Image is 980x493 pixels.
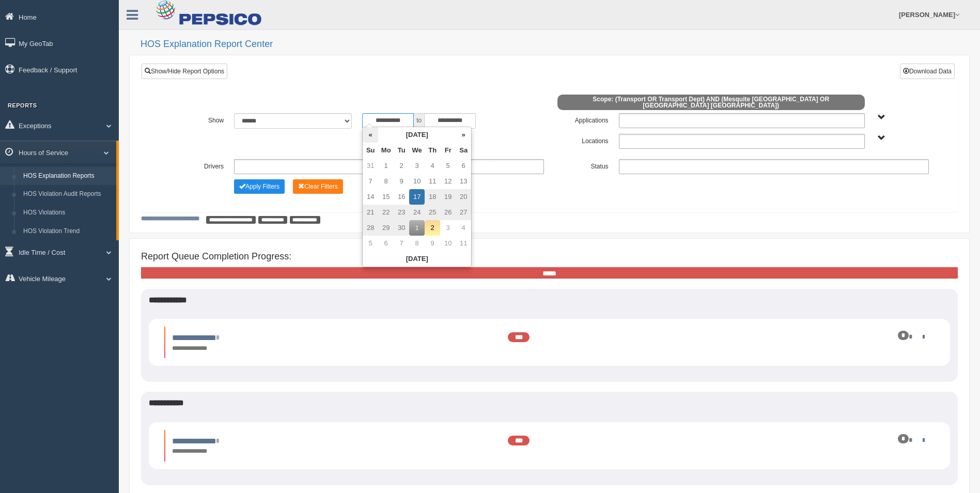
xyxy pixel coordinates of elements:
td: 20 [456,189,471,205]
td: 29 [378,220,394,236]
td: 18 [425,189,440,205]
td: 3 [440,220,456,236]
td: 27 [456,205,471,220]
td: 9 [425,236,440,251]
span: Scope: (Transport OR Transport Dept) AND (Mesquite [GEOGRAPHIC_DATA] OR [GEOGRAPHIC_DATA] [GEOGRA... [557,95,865,110]
td: 12 [440,174,456,189]
td: 17 [409,189,425,205]
td: 2 [394,158,409,174]
td: 1 [378,158,394,174]
th: Tu [394,143,409,158]
td: 5 [440,158,456,174]
td: 26 [440,205,456,220]
label: Show [165,113,229,126]
td: 6 [456,158,471,174]
th: » [456,127,471,143]
td: 13 [456,174,471,189]
a: HOS Violation Trend [19,222,116,241]
a: HOS Explanation Reports [19,167,116,186]
td: 31 [363,158,378,174]
td: 24 [409,205,425,220]
th: [DATE] [378,127,456,143]
th: Fr [440,143,456,158]
td: 9 [394,174,409,189]
td: 28 [363,220,378,236]
td: 15 [378,189,394,205]
td: 23 [394,205,409,220]
td: 30 [394,220,409,236]
td: 25 [425,205,440,220]
td: 16 [394,189,409,205]
h2: HOS Explanation Report Center [141,39,970,50]
td: 7 [363,174,378,189]
td: 8 [378,174,394,189]
button: Download Data [900,64,955,79]
td: 5 [363,236,378,251]
button: Change Filter Options [234,179,285,194]
li: Expand [164,430,935,461]
td: 10 [409,174,425,189]
label: Drivers [165,159,229,172]
a: Show/Hide Report Options [142,64,227,79]
td: 14 [363,189,378,205]
th: Th [425,143,440,158]
td: 11 [425,174,440,189]
td: 21 [363,205,378,220]
td: 8 [409,236,425,251]
th: [DATE] [363,251,471,267]
td: 2 [425,220,440,236]
label: Locations [550,134,614,146]
th: Su [363,143,378,158]
th: We [409,143,425,158]
td: 10 [440,236,456,251]
td: 22 [378,205,394,220]
a: HOS Violation Audit Reports [19,185,116,204]
td: 6 [378,236,394,251]
td: 11 [456,236,471,251]
th: « [363,127,378,143]
td: 1 [409,220,425,236]
label: Applications [549,113,613,126]
th: Sa [456,143,471,158]
button: Change Filter Options [293,179,343,194]
label: Status [549,159,613,172]
h4: Report Queue Completion Progress: [141,252,958,262]
li: Expand [164,327,935,358]
td: 4 [456,220,471,236]
span: to [414,113,424,129]
td: 4 [425,158,440,174]
th: Mo [378,143,394,158]
a: HOS Violations [19,204,116,222]
td: 3 [409,158,425,174]
td: 7 [394,236,409,251]
td: 19 [440,189,456,205]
